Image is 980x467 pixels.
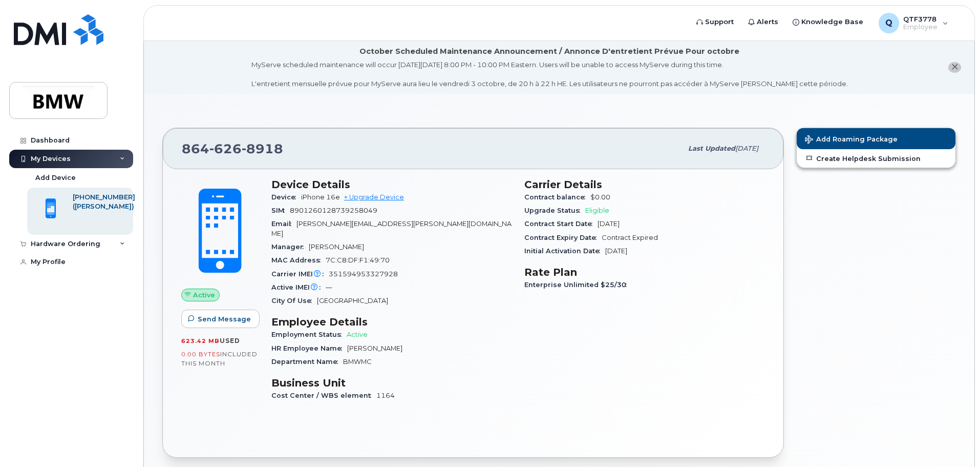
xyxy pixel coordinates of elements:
span: 0.00 Bytes [181,351,220,358]
div: October Scheduled Maintenance Announcement / Annonce D'entretient Prévue Pour octobre [359,46,739,57]
span: 623.42 MB [181,337,220,344]
span: Add Roaming Package [805,135,898,145]
span: $0.00 [590,193,610,201]
span: Device [271,193,301,201]
span: Send Message [198,314,251,324]
h3: Device Details [271,178,512,191]
span: Active IMEI [271,283,326,291]
span: MAC Address [271,256,326,264]
button: Send Message [181,310,260,328]
button: Add Roaming Package [797,128,955,149]
button: close notification [948,62,961,73]
span: Upgrade Status [524,207,585,214]
span: [PERSON_NAME] [309,243,364,251]
span: iPhone 16e [301,193,340,201]
span: Carrier IMEI [271,270,329,278]
span: 8901260128739258049 [290,207,377,214]
span: BMWMC [343,358,372,366]
span: Active [347,331,368,338]
span: Contract Expired [602,234,658,241]
span: Manager [271,243,309,251]
span: Active [193,290,215,300]
span: included this month [181,350,258,367]
h3: Rate Plan [524,266,765,278]
div: MyServe scheduled maintenance will occur [DATE][DATE] 8:00 PM - 10:00 PM Eastern. Users will be u... [251,60,848,89]
span: 626 [209,141,242,156]
span: [DATE] [598,220,620,228]
span: Last updated [688,145,735,152]
span: — [326,283,332,291]
span: Contract balance [524,193,590,201]
span: Contract Start Date [524,220,598,228]
span: [DATE] [735,145,758,152]
h3: Business Unit [271,377,512,389]
h3: Employee Details [271,316,512,328]
span: 8918 [242,141,283,156]
span: City Of Use [271,297,317,304]
span: Employment Status [271,331,347,338]
span: Email [271,220,296,228]
span: HR Employee Name [271,344,347,352]
span: 351594953327928 [329,270,398,278]
span: [PERSON_NAME] [347,344,402,352]
span: Cost Center / WBS element [271,392,376,399]
span: Eligible [585,207,609,214]
a: + Upgrade Device [344,193,404,201]
span: 1164 [376,392,395,399]
span: 864 [182,141,283,156]
span: [DATE] [605,247,627,255]
span: SIM [271,207,290,214]
h3: Carrier Details [524,178,765,191]
span: [PERSON_NAME][EMAIL_ADDRESS][PERSON_NAME][DOMAIN_NAME] [271,220,512,237]
span: used [220,337,240,344]
span: Initial Activation Date [524,247,605,255]
span: [GEOGRAPHIC_DATA] [317,297,388,304]
span: Enterprise Unlimited $25/30 [524,281,632,289]
a: Create Helpdesk Submission [797,149,955,168]
span: Department Name [271,358,343,366]
span: 7C:C8:DF:F1:49:70 [326,256,390,264]
span: Contract Expiry Date [524,234,602,241]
